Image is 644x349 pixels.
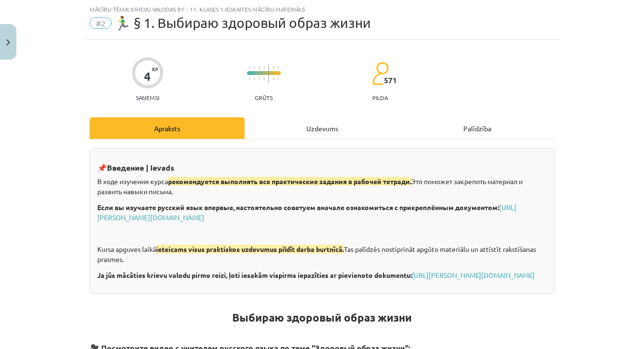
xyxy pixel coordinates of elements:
img: students-c634bb4e5e11cddfef0936a35e636f08e4e9abd3cc4e673bd6f9a4125e45ecb1.svg [372,62,389,86]
span: #2 [90,17,112,29]
span: рекомендуется выполнять все практические задания в рабочей тетради. [168,177,411,186]
p: Saņemsi [132,94,163,101]
span: 571 [384,76,397,85]
img: icon-short-line-57e1e144782c952c97e751825c79c345078a6d821885a25fce030b3d8c18986b.svg [263,66,264,69]
a: [URL][PERSON_NAME][DOMAIN_NAME] [97,203,516,222]
img: icon-short-line-57e1e144782c952c97e751825c79c345078a6d821885a25fce030b3d8c18986b.svg [259,77,260,80]
div: Uzdevums [245,117,400,139]
img: icon-short-line-57e1e144782c952c97e751825c79c345078a6d821885a25fce030b3d8c18986b.svg [254,77,255,80]
strong: Если вы изучаете русский язык впервые, настоятельно советуем вначале ознакомиться с прикреплённым... [97,203,499,212]
span: XP [152,66,158,72]
img: icon-short-line-57e1e144782c952c97e751825c79c345078a6d821885a25fce030b3d8c18986b.svg [249,77,250,80]
p: В ходе изучения курса Это поможет закрепить материал и развить навыки письма. [97,176,547,197]
p: Kursa apguves laikā Tas palīdzēs nostiprināt apgūto materiālu un attīstīt rakstīšanas prasmes. [97,244,547,264]
span: ieteicams visus praktiskos uzdevumus pildīt darba burtnīcā. [156,245,344,253]
img: icon-short-line-57e1e144782c952c97e751825c79c345078a6d821885a25fce030b3d8c18986b.svg [254,66,255,69]
strong: Выбираю здоровый образ жизни [232,311,412,324]
a: [URL][PERSON_NAME][DOMAIN_NAME] [412,271,535,279]
div: Mācību tēma: Krievu valodas b1 - 11. klases 1.ieskaites mācību materiāls [90,6,555,12]
img: icon-short-line-57e1e144782c952c97e751825c79c345078a6d821885a25fce030b3d8c18986b.svg [263,77,264,80]
div: Apraksts [90,117,245,139]
p: pilda [372,94,388,101]
span: 🏃‍♂️ § 1. Выбираю здоровый образ жизни [114,15,371,31]
img: icon-short-line-57e1e144782c952c97e751825c79c345078a6d821885a25fce030b3d8c18986b.svg [259,66,260,69]
p: Grūts [255,94,273,101]
img: icon-short-line-57e1e144782c952c97e751825c79c345078a6d821885a25fce030b3d8c18986b.svg [249,66,250,69]
img: icon-short-line-57e1e144782c952c97e751825c79c345078a6d821885a25fce030b3d8c18986b.svg [273,77,274,80]
h3: 📌 [97,156,547,174]
img: icon-close-lesson-0947bae3869378f0d4975bcd49f059093ad1ed9edebbc8119c70593378902aed.svg [6,39,10,46]
strong: Введение | Ievads [107,162,174,173]
strong: Ja jūs mācāties krievu valodu pirmo reizi, ļoti iesakām vispirms iepazīties ar pievienoto dokumentu: [97,271,412,279]
img: icon-long-line-d9ea69661e0d244f92f715978eff75569469978d946b2353a9bb055b3ed8787d.svg [268,64,269,83]
div: Palīdzība [400,117,555,139]
img: icon-short-line-57e1e144782c952c97e751825c79c345078a6d821885a25fce030b3d8c18986b.svg [273,66,274,69]
img: icon-short-line-57e1e144782c952c97e751825c79c345078a6d821885a25fce030b3d8c18986b.svg [278,66,279,69]
div: 4 [144,70,151,83]
img: icon-short-line-57e1e144782c952c97e751825c79c345078a6d821885a25fce030b3d8c18986b.svg [278,77,279,80]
